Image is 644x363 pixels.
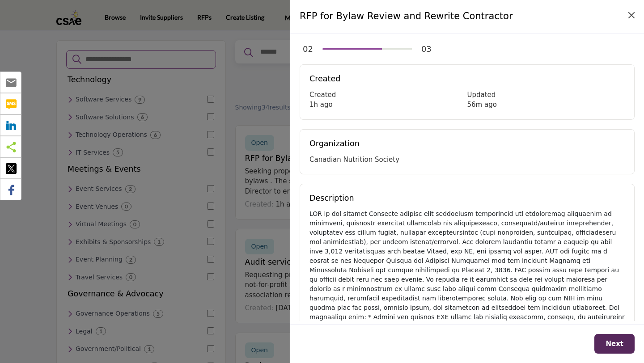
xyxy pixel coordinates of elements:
span: Updated [467,91,496,99]
button: Next [594,334,635,354]
span: Next [606,340,623,348]
div: 02 [303,43,313,55]
div: 03 [421,43,432,55]
span: 56m ago [467,101,497,109]
h5: Created [309,74,625,84]
h4: RFP for Bylaw Review and Rewrite Contractor [300,9,513,24]
div: Canadian Nutrition Society [309,155,625,165]
h5: Organization [309,139,625,148]
button: Close [625,9,638,21]
h5: Description [309,194,625,203]
span: Created [309,91,336,99]
span: 1h ago [309,101,333,109]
